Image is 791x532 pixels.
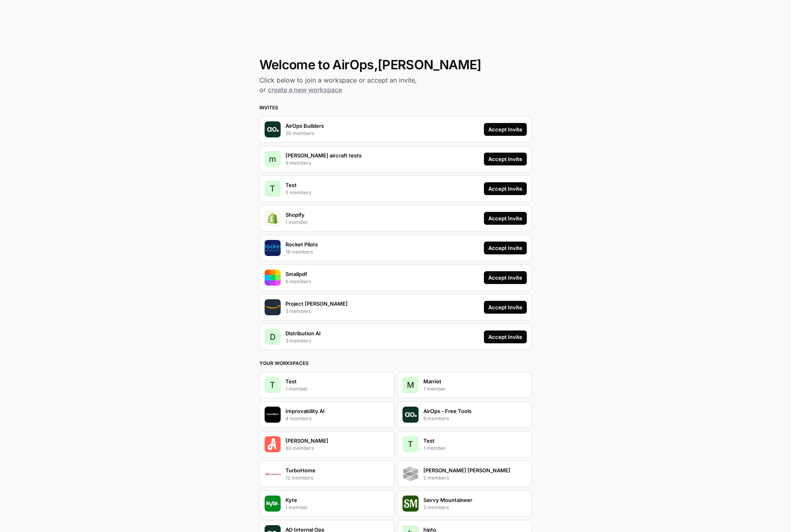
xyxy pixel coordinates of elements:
div: Accept Invite [488,333,522,341]
img: Company Logo [403,407,419,423]
p: 9 members [285,159,311,167]
div: Accept Invite [488,303,522,311]
span: T [270,379,275,391]
img: Company Logo [265,210,281,226]
p: 6 members [285,278,311,285]
button: Accept Invite [484,330,527,343]
p: AirOps Builders [285,122,324,130]
p: 3 members [423,504,449,511]
p: 8 members [423,415,449,422]
p: Test [423,437,435,445]
img: Company Logo [265,436,281,452]
button: Company LogoTurboHome12 members [259,461,394,487]
p: 1 member [423,385,446,393]
h3: Invites [259,104,532,111]
p: Kyte [285,496,297,504]
p: 1 member [423,445,446,452]
div: Accept Invite [488,274,522,282]
img: Company Logo [265,240,281,256]
p: 3 members [285,337,311,345]
button: Company LogoSavvy Mountaineer3 members [397,490,532,517]
img: Company Logo [265,299,281,315]
p: Test [285,181,297,189]
p: [PERSON_NAME] [285,437,328,445]
span: D [270,331,275,343]
p: 5 members [285,189,311,196]
div: Accept Invite [488,125,522,133]
button: Accept Invite [484,212,527,225]
h1: Welcome to AirOps, [PERSON_NAME] [259,58,532,72]
button: Company LogoAirOps - Free Tools8 members [397,401,532,428]
p: Project [PERSON_NAME] [285,300,348,308]
button: Accept Invite [484,271,527,284]
button: Accept Invite [484,182,527,195]
p: [PERSON_NAME] [PERSON_NAME] [423,466,510,474]
p: 2 members [423,474,449,482]
img: Company Logo [265,121,281,137]
img: Company Logo [265,496,281,512]
h2: Click below to join a workspace or accept an invite, or [259,75,532,95]
p: Savvy Mountaineer [423,496,472,504]
button: Accept Invite [484,123,527,136]
p: AirOps - Free Tools [423,407,471,415]
button: Accept Invite [484,153,527,165]
img: Company Logo [403,496,419,512]
div: Accept Invite [488,185,522,193]
p: 1 member [285,504,308,511]
img: Company Logo [265,407,281,423]
button: TTest1 member [259,372,394,398]
p: TurboHome [285,466,316,474]
div: Accept Invite [488,155,522,163]
p: Marriot [423,377,441,385]
button: Company Logo[PERSON_NAME]63 members [259,431,394,457]
button: MMarriot1 member [397,372,532,398]
p: Shopify [285,211,305,219]
a: create a new workspace [268,86,342,94]
button: Company Logo[PERSON_NAME] [PERSON_NAME]2 members [397,461,532,487]
button: Company LogoKyte1 member [259,490,394,517]
button: Accept Invite [484,242,527,254]
p: Smallpdf [285,270,307,278]
p: 12 members [285,474,313,482]
p: [PERSON_NAME] aircraft tests [285,151,362,159]
p: 20 members [285,130,314,137]
p: Improvability AI [285,407,325,415]
div: Accept Invite [488,214,522,222]
span: T [270,183,275,194]
p: 3 members [285,308,311,315]
span: m [269,153,276,165]
p: 63 members [285,445,314,452]
button: Company LogoImprovability AI4 members [259,401,394,428]
h3: Your Workspaces [259,360,532,367]
span: M [407,379,414,391]
img: Company Logo [265,466,281,482]
img: Company Logo [265,270,281,286]
p: 4 members [285,415,312,422]
div: Accept Invite [488,244,522,252]
button: Accept Invite [484,301,527,314]
p: 1 member [285,219,308,226]
button: TTest1 member [397,431,532,457]
p: 1 member [285,385,308,393]
span: T [408,439,413,450]
p: Rocket Pilots [285,240,318,248]
p: Test [285,377,297,385]
p: Distribution AI [285,329,321,337]
img: Company Logo [403,466,419,482]
p: 18 members [285,248,313,256]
